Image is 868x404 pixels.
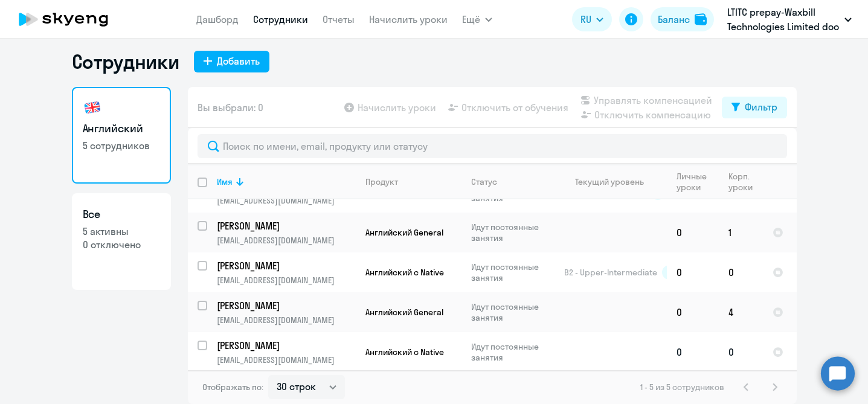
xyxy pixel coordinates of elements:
[471,176,497,187] div: Статус
[217,195,355,206] p: [EMAIL_ADDRESS][DOMAIN_NAME]
[217,259,353,272] p: [PERSON_NAME]
[667,332,719,372] td: 0
[365,267,444,278] span: Английский с Native
[365,176,398,187] div: Продукт
[462,12,480,27] span: Ещё
[217,219,353,232] p: [PERSON_NAME]
[695,13,707,25] img: balance
[217,275,355,286] p: [EMAIL_ADDRESS][DOMAIN_NAME]
[198,134,787,158] input: Поиск по имени, email, продукту или статусу
[217,339,353,352] p: [PERSON_NAME]
[564,267,657,278] span: B2 - Upper-Intermediate
[462,7,492,31] button: Ещё
[365,176,461,187] div: Продукт
[745,100,777,114] div: Фильтр
[196,13,239,25] a: Дашборд
[728,171,754,193] div: Корп. уроки
[217,176,355,187] div: Имя
[719,252,763,292] td: 0
[471,341,554,363] p: Идут постоянные занятия
[83,238,160,251] p: 0 отключено
[651,7,714,31] button: Балансbalance
[667,292,719,332] td: 0
[640,382,724,393] span: 1 - 5 из 5 сотрудников
[471,261,554,283] p: Идут постоянные занятия
[83,225,160,238] p: 5 активны
[719,213,763,252] td: 1
[72,50,179,74] h1: Сотрудники
[217,299,353,312] p: [PERSON_NAME]
[658,12,690,27] div: Баланс
[365,227,443,238] span: Английский General
[721,5,858,34] button: LTITC prepay-Waxbill Technologies Limited doo [GEOGRAPHIC_DATA], АНДРОМЕДА ЛАБ, ООО
[217,299,355,312] a: [PERSON_NAME]
[722,97,787,118] button: Фильтр
[83,121,160,136] h3: Английский
[719,332,763,372] td: 0
[217,354,355,365] p: [EMAIL_ADDRESS][DOMAIN_NAME]
[253,13,308,25] a: Сотрудники
[72,193,171,290] a: Все5 активны0 отключено
[365,347,444,358] span: Английский с Native
[677,171,710,193] div: Личные уроки
[728,171,762,193] div: Корп. уроки
[83,139,160,152] p: 5 сотрудников
[471,301,554,323] p: Идут постоянные занятия
[202,382,263,393] span: Отображать по:
[83,98,102,117] img: english
[217,235,355,246] p: [EMAIL_ADDRESS][DOMAIN_NAME]
[72,87,171,184] a: Английский5 сотрудников
[365,307,443,318] span: Английский General
[677,171,718,193] div: Личные уроки
[564,176,666,187] div: Текущий уровень
[217,219,355,232] a: [PERSON_NAME]
[667,252,719,292] td: 0
[667,213,719,252] td: 0
[194,51,269,72] button: Добавить
[369,13,448,25] a: Начислить уроки
[471,222,554,243] p: Идут постоянные занятия
[83,207,160,222] h3: Все
[572,7,612,31] button: RU
[580,12,591,27] span: RU
[217,54,260,68] div: Добавить
[217,315,355,325] p: [EMAIL_ADDRESS][DOMAIN_NAME]
[719,292,763,332] td: 4
[198,100,263,115] span: Вы выбрали: 0
[323,13,355,25] a: Отчеты
[217,339,355,352] a: [PERSON_NAME]
[575,176,644,187] div: Текущий уровень
[471,176,554,187] div: Статус
[727,5,840,34] p: LTITC prepay-Waxbill Technologies Limited doo [GEOGRAPHIC_DATA], АНДРОМЕДА ЛАБ, ООО
[217,176,233,187] div: Имя
[217,259,355,272] a: [PERSON_NAME]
